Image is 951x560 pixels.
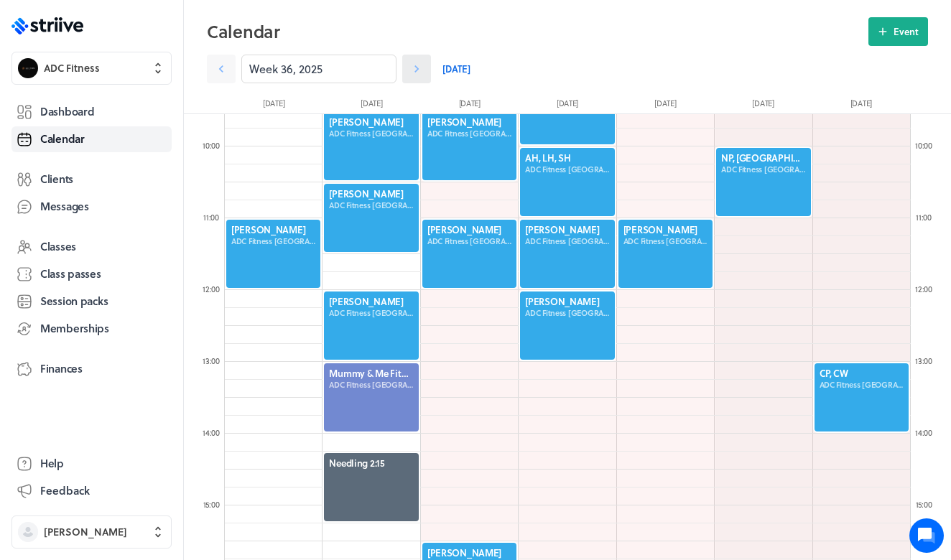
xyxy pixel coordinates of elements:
span: :00 [209,498,219,510]
span: Finances [40,361,83,376]
button: Event [868,17,928,46]
iframe: gist-messenger-bubble-iframe [909,518,944,553]
span: Dashboard [40,104,94,119]
div: 10 [909,140,938,151]
button: [PERSON_NAME] [11,515,172,549]
span: Help [40,456,64,471]
div: 13 [197,355,226,366]
span: :00 [210,139,220,151]
span: Clients [40,172,73,187]
div: 15 [909,499,938,510]
a: Clients [11,167,172,192]
span: :00 [922,498,932,510]
span: Classes [40,239,76,254]
p: Find an answer quickly [19,223,268,241]
a: Calendar [11,126,172,152]
div: [DATE] [421,98,519,113]
span: :00 [922,139,932,151]
h2: We're here to help. Ask us anything! [22,95,266,141]
div: 11 [909,212,938,223]
div: 10 [197,140,226,151]
span: New conversation [93,176,172,187]
div: 12 [197,284,226,294]
input: Search articles [42,247,256,276]
span: :00 [922,426,932,439]
a: Classes [11,234,172,260]
span: Feedback [40,483,90,498]
span: :00 [922,355,932,367]
div: [DATE] [519,98,616,113]
img: ADC Fitness [18,58,38,78]
span: ADC Fitness [44,61,100,75]
span: :00 [209,211,219,223]
span: :00 [210,426,220,439]
span: :00 [210,283,220,295]
a: Finances [11,356,172,382]
span: :00 [922,211,932,223]
a: [DATE] [442,55,470,83]
div: [DATE] [714,98,812,113]
div: 12 [909,284,938,294]
div: [DATE] [812,98,910,113]
span: Memberships [40,321,109,336]
button: ADC FitnessADC Fitness [11,52,172,85]
a: Help [11,451,172,477]
input: YYYY-M-D [241,55,396,83]
span: Event [894,25,919,38]
a: Dashboard [11,99,172,125]
a: Messages [11,194,172,220]
div: [DATE] [616,98,714,113]
a: Memberships [11,316,172,342]
div: 14 [197,427,226,438]
button: New conversation [22,167,265,196]
a: Class passes [11,261,172,287]
span: Session packs [40,294,108,309]
h1: Hi [PERSON_NAME] [22,70,266,93]
a: Session packs [11,289,172,314]
button: Feedback [11,478,172,504]
div: [DATE] [323,98,420,113]
span: Class passes [40,266,101,281]
span: Calendar [40,131,85,146]
div: 11 [197,212,226,223]
span: :00 [922,283,932,295]
div: 15 [197,499,226,510]
span: [PERSON_NAME] [44,525,127,539]
span: :00 [210,355,220,367]
h2: Calendar [207,17,868,46]
div: 13 [909,355,938,366]
div: [DATE] [225,98,323,113]
span: Messages [40,199,89,214]
div: 14 [909,427,938,438]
